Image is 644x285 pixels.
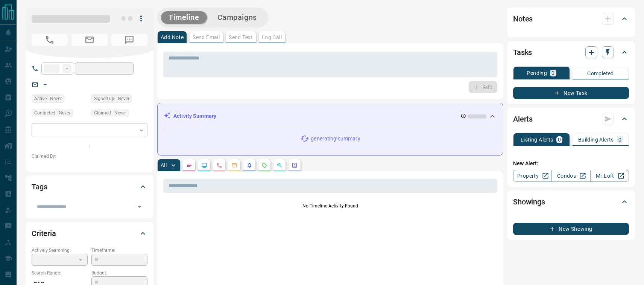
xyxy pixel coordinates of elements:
[71,34,108,46] span: No Email
[513,13,533,25] h2: Notes
[32,270,88,276] p: Search Range:
[91,247,147,254] p: Timeframe:
[173,112,216,120] p: Activity Summary
[558,137,561,142] p: 0
[246,162,252,168] svg: Listing Alerts
[32,153,147,160] p: Claimed By:
[32,224,147,242] div: Criteria
[163,203,497,209] p: No Timeline Activity Found
[32,247,88,254] p: Actively Searching:
[111,34,147,46] span: No Number
[521,137,553,142] p: Listing Alerts
[32,181,47,193] h2: Tags
[590,170,629,182] a: Mr.Loft
[44,81,47,87] a: --
[587,71,614,76] p: Completed
[513,110,629,128] div: Alerts
[578,137,614,142] p: Building Alerts
[32,227,56,239] h2: Criteria
[311,135,360,143] p: generating summary
[261,162,267,168] svg: Requests
[164,109,497,123] div: Activity Summary
[513,46,532,58] h2: Tasks
[527,70,547,76] p: Pending
[513,193,629,211] div: Showings
[618,137,621,142] p: 0
[210,11,264,24] button: Campaigns
[513,170,552,182] a: Property
[94,95,129,102] span: Signed up - Never
[32,178,147,196] div: Tags
[34,109,70,117] span: Contacted - Never
[276,162,283,168] svg: Opportunities
[161,11,207,24] button: Timeline
[551,170,590,182] a: Condos
[551,70,554,76] p: 0
[513,87,629,99] button: New Task
[91,270,147,276] p: Budget:
[513,10,629,28] div: Notes
[513,113,533,125] h2: Alerts
[513,160,629,168] p: New Alert:
[32,34,68,46] span: No Number
[201,162,207,168] svg: Lead Browsing Activity
[513,223,629,235] button: New Showing
[186,162,192,168] svg: Notes
[216,162,222,168] svg: Calls
[161,35,184,40] p: Add Note
[513,196,545,208] h2: Showings
[161,163,167,168] p: All
[94,109,126,117] span: Claimed - Never
[513,43,629,61] div: Tasks
[231,162,237,168] svg: Emails
[134,201,145,212] button: Open
[34,95,62,102] span: Active - Never
[292,162,298,168] svg: Agent Actions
